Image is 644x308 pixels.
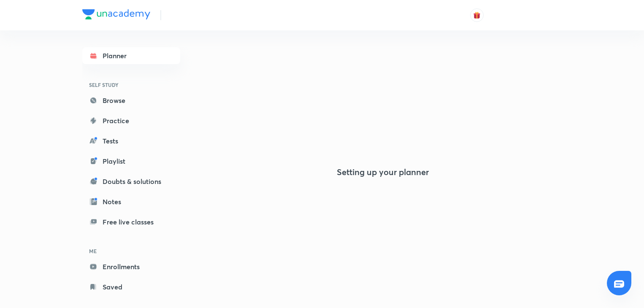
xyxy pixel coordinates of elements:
[337,167,429,177] h4: Setting up your planner
[82,9,150,19] img: Company Logo
[82,244,180,258] h6: ME
[82,132,180,149] a: Tests
[82,153,180,170] a: Playlist
[82,173,180,190] a: Doubts & solutions
[82,9,150,22] a: Company Logo
[82,258,180,275] a: Enrollments
[82,78,180,92] h6: SELF STUDY
[82,193,180,210] a: Notes
[470,8,484,22] button: avatar
[473,11,481,19] img: avatar
[82,278,180,295] a: Saved
[82,112,180,129] a: Practice
[82,47,180,64] a: Planner
[82,213,180,230] a: Free live classes
[82,92,180,109] a: Browse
